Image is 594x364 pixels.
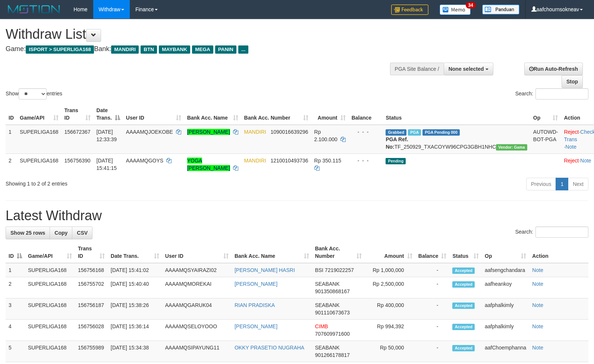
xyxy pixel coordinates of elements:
span: SEABANK [315,281,340,287]
th: Bank Acc. Number: activate to sort column ascending [312,242,365,263]
th: Status [383,104,530,125]
span: MEGA [192,45,213,54]
span: Accepted [452,281,475,288]
a: OKKY PRASETIO NUGRAHA [235,345,304,351]
a: RIAN PRADISKA [235,302,275,308]
a: YOGA [PERSON_NAME] [187,158,230,171]
a: [PERSON_NAME] [187,129,230,135]
td: [DATE] 15:34:38 [108,341,162,362]
td: 2 [6,277,25,298]
td: Rp 50,000 [365,341,415,362]
td: - [415,298,450,320]
label: Show entries [6,88,62,99]
a: Note [532,281,543,287]
a: Note [565,144,576,150]
td: aafsengchandara [482,263,529,277]
a: Note [532,345,543,351]
td: Rp 400,000 [365,298,415,320]
span: Copy 901110673673 to clipboard [315,310,350,316]
span: PANIN [215,45,236,54]
span: [DATE] 15:41:15 [97,158,117,171]
span: SEABANK [315,302,340,308]
td: - [415,263,450,277]
td: 156756028 [75,320,108,341]
a: Note [532,302,543,308]
div: - - - [352,157,380,164]
span: Copy [54,230,67,236]
a: [PERSON_NAME] HASRI [235,267,295,273]
span: PGA Pending [422,129,460,136]
th: Trans ID: activate to sort column ascending [75,242,108,263]
td: - [415,320,450,341]
span: Copy 901266178817 to clipboard [315,352,350,358]
th: Status: activate to sort column ascending [449,242,482,263]
td: 4 [6,320,25,341]
span: Rp 2.100.000 [314,129,337,142]
td: 2 [6,153,17,175]
td: aafheankoy [482,277,529,298]
span: 156756390 [65,158,91,164]
td: AAAAMQSIPAYUNG11 [162,341,232,362]
span: MANDIRI [244,129,266,135]
th: Bank Acc. Number: activate to sort column ascending [241,104,311,125]
span: AAAAMQGOYS [126,158,163,164]
span: Grabbed [386,129,406,136]
span: Vendor URL: https://trx31.1velocity.biz [496,144,527,151]
span: 156672367 [65,129,91,135]
span: MANDIRI [244,158,266,164]
th: User ID: activate to sort column ascending [123,104,184,125]
td: SUPERLIGA168 [17,153,62,175]
span: Accepted [452,324,475,330]
th: Op: activate to sort column ascending [482,242,529,263]
a: Reject [564,129,579,135]
td: aafChoemphanna [482,341,529,362]
td: Rp 994,392 [365,320,415,341]
span: AAAAMQJOEKOBE [126,129,173,135]
td: SUPERLIGA168 [25,341,75,362]
span: CIMB [315,323,328,329]
th: Amount: activate to sort column ascending [365,242,415,263]
td: [DATE] 15:41:02 [108,263,162,277]
div: - - - [352,128,380,136]
a: [PERSON_NAME] [235,323,277,329]
span: MAYBANK [159,45,190,54]
th: ID: activate to sort column descending [6,242,25,263]
td: [DATE] 15:36:14 [108,320,162,341]
button: None selected [444,63,493,75]
div: Showing 1 to 2 of 2 entries [6,177,242,187]
a: 1 [556,178,568,190]
td: 1 [6,125,17,154]
td: Rp 1,000,000 [365,263,415,277]
th: Bank Acc. Name: activate to sort column ascending [232,242,312,263]
a: Note [532,323,543,329]
a: CSV [72,227,92,239]
th: Bank Acc. Name: activate to sort column ascending [184,104,241,125]
a: Stop [562,75,583,88]
td: - [415,341,450,362]
td: AAAAMQSYAIRAZI02 [162,263,232,277]
span: SEABANK [315,345,340,351]
th: Balance: activate to sort column ascending [415,242,450,263]
label: Search: [515,227,588,238]
img: MOTION_logo.png [6,4,62,15]
div: PGA Site Balance / [390,63,444,75]
input: Search: [535,227,588,238]
h1: Latest Withdraw [6,208,588,223]
span: Rp 350.115 [314,158,341,164]
td: [DATE] 15:40:40 [108,277,162,298]
td: AAAAMQSELOYOOO [162,320,232,341]
span: Copy 707609971600 to clipboard [315,331,350,337]
input: Search: [535,88,588,99]
td: 3 [6,298,25,320]
td: 156756187 [75,298,108,320]
th: Trans ID: activate to sort column ascending [62,104,94,125]
a: Previous [526,178,556,190]
td: Rp 2,500,000 [365,277,415,298]
th: Game/API: activate to sort column ascending [17,104,62,125]
td: 156755989 [75,341,108,362]
td: 1 [6,263,25,277]
span: MANDIRI [111,45,139,54]
h4: Game: Bank: [6,45,389,53]
td: SUPERLIGA168 [25,263,75,277]
span: None selected [449,66,484,72]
